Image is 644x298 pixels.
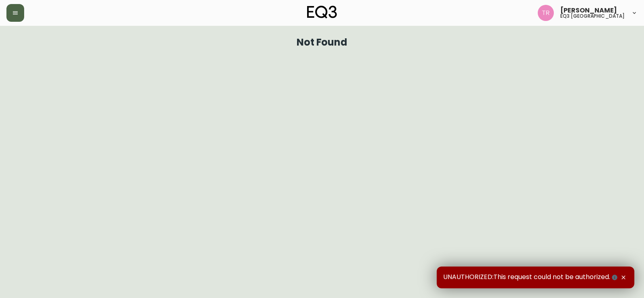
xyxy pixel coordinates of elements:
[538,5,554,21] img: 214b9049a7c64896e5c13e8f38ff7a87
[297,39,348,46] h1: Not Found
[443,273,619,282] span: UNAUTHORIZED:This request could not be authorized.
[560,7,617,14] span: [PERSON_NAME]
[307,6,337,19] img: logo
[560,14,625,19] h5: eq3 [GEOGRAPHIC_DATA]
